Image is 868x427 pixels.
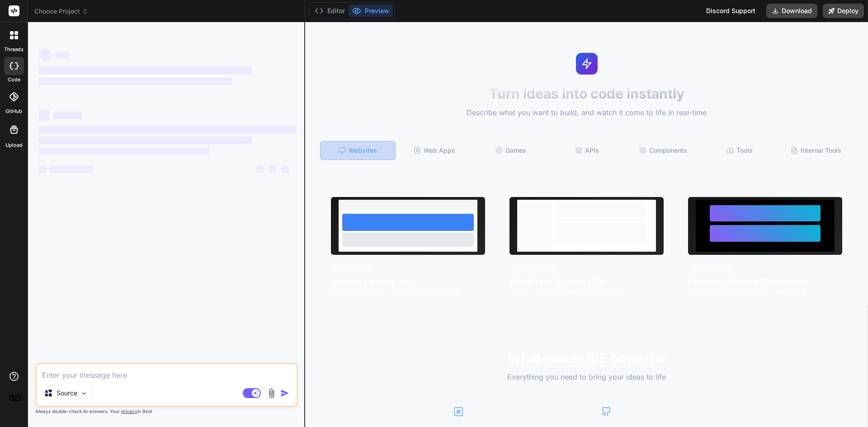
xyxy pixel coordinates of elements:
[57,389,77,398] p: Source
[778,141,853,160] div: Internal Tools
[701,4,761,18] div: Discord Support
[823,4,864,18] button: Deploy
[39,78,232,85] span: ‌
[474,141,548,160] div: Games
[311,85,863,102] h1: Turn ideas into code instantly
[311,5,349,17] button: Editor
[34,7,88,16] span: Choose Project
[8,76,20,84] label: code
[39,49,52,61] span: ‌
[688,276,842,288] h4: Dynamic Webflow Component
[509,288,664,297] p: Custom styles for theme enhancement
[331,276,485,288] h4: Modern Landing Page
[121,408,137,414] span: privacy
[80,389,88,397] img: Pick Models
[282,166,289,173] span: ‌
[688,263,736,274] div: HTML/Webflow
[53,112,82,119] span: ‌
[39,126,296,133] span: ‌
[550,141,624,160] div: APIs
[280,389,289,398] img: icon
[266,388,277,399] img: attachment
[331,288,485,297] p: Responsive design with smooth interactions
[269,166,276,173] span: ‌
[35,407,298,416] p: Always double-check its answers. Your in Bind
[320,141,396,160] div: Websites
[5,141,23,149] label: Upload
[509,263,558,274] div: CSS/WordPress
[397,141,472,160] div: Web Apps
[443,371,730,382] p: Everything you need to bring your ideas to life
[39,137,252,144] span: ‌
[349,5,393,17] button: Preview
[5,108,22,115] label: GitHub
[39,148,209,155] span: ‌
[688,288,842,297] p: Interactive components with animations
[311,107,863,119] p: Describe what you want to build, and watch it come to life in real-time
[39,110,50,121] span: ‌
[331,263,375,274] div: HTML/CSS/JS
[703,141,777,160] div: Tools
[509,276,664,288] h4: WordPress Custom CSS
[766,4,817,18] button: Download
[39,67,252,74] span: ‌
[39,166,46,173] span: ‌
[626,141,701,160] div: Components
[4,46,24,53] label: threads
[55,52,70,59] span: ‌
[443,349,730,368] h2: What makes IDE powerful
[50,166,93,173] span: ‌
[256,166,264,173] span: ‌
